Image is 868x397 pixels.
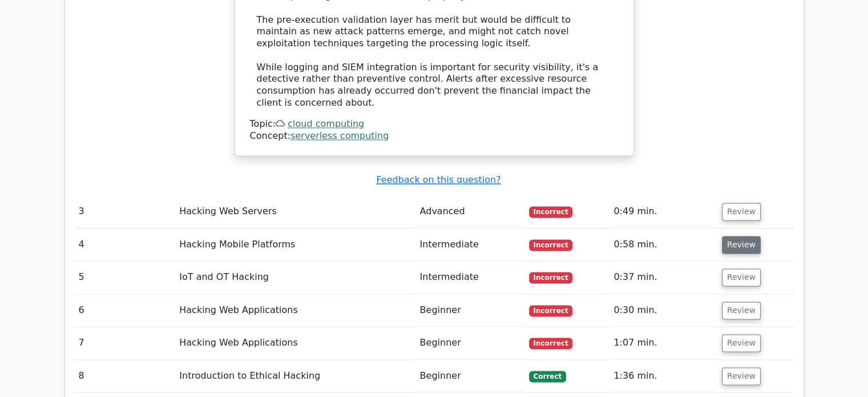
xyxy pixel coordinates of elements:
[722,334,761,352] button: Review
[609,195,717,228] td: 0:49 min.
[529,305,573,316] span: Incorrect
[722,302,761,319] button: Review
[529,272,573,283] span: Incorrect
[74,294,175,327] td: 6
[722,236,761,254] button: Review
[609,327,717,359] td: 1:07 min.
[175,195,415,228] td: Hacking Web Servers
[529,206,573,218] span: Incorrect
[609,261,717,294] td: 0:37 min.
[175,228,415,261] td: Hacking Mobile Platforms
[415,327,524,359] td: Beginner
[175,360,415,392] td: Introduction to Ethical Hacking
[74,195,175,228] td: 3
[415,195,524,228] td: Advanced
[74,327,175,359] td: 7
[288,118,364,129] a: cloud computing
[415,261,524,294] td: Intermediate
[609,294,717,327] td: 0:30 min.
[175,294,415,327] td: Hacking Web Applications
[175,261,415,294] td: IoT and OT Hacking
[609,228,717,261] td: 0:58 min.
[290,130,389,141] a: serverless computing
[722,203,761,220] button: Review
[250,130,619,142] div: Concept:
[74,228,175,261] td: 4
[415,360,524,392] td: Beginner
[529,338,573,349] span: Incorrect
[250,118,619,130] div: Topic:
[74,261,175,294] td: 5
[376,174,500,185] a: Feedback on this question?
[74,360,175,392] td: 8
[609,360,717,392] td: 1:36 min.
[529,371,566,382] span: Correct
[175,327,415,359] td: Hacking Web Applications
[529,239,573,251] span: Incorrect
[415,294,524,327] td: Beginner
[722,367,761,385] button: Review
[722,268,761,286] button: Review
[415,228,524,261] td: Intermediate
